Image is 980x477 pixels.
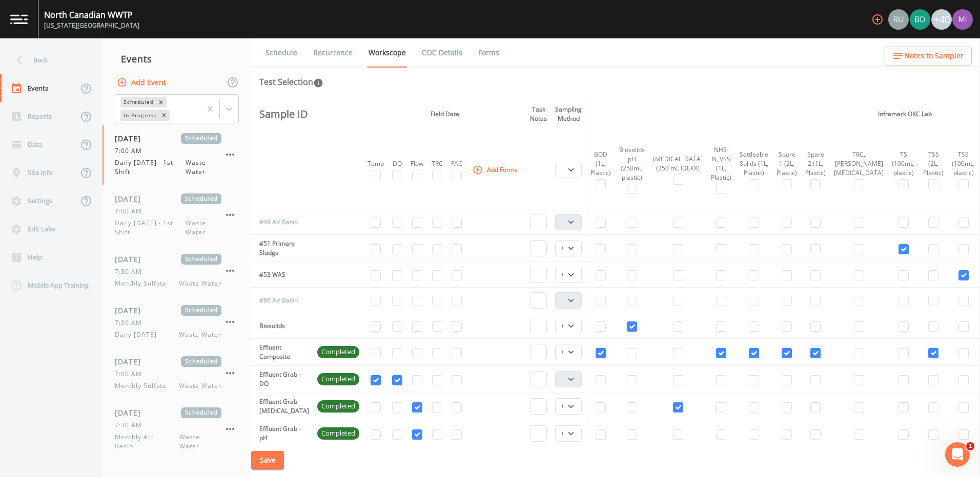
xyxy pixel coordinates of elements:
div: Remove Scheduled [155,97,167,107]
span: 7:30 AM [115,267,148,276]
span: 7:30 AM [115,318,148,328]
div: Brock DeVeau [909,9,931,30]
td: #80 Air Basin [251,288,313,313]
div: Remove In Progress [158,110,170,121]
div: Events [103,46,251,72]
button: Save [251,451,284,470]
span: [DATE] [115,193,148,204]
span: [DATE] [115,356,148,367]
span: Scheduled [181,254,221,265]
td: Effluent Grab [MEDICAL_DATA] [251,393,313,420]
span: 7:00 AM [115,207,148,216]
span: Daily [DATE] [115,330,163,339]
span: Monthly Air Basin [115,432,179,451]
div: Scheduled [120,97,155,107]
div: NH3-N, VSS (1L, Plastic) [711,145,731,182]
th: Task Notes [526,96,551,132]
span: Waste Water [179,381,221,391]
div: TSS (100mL, plastic) [952,150,975,178]
button: Notes to Sampler [884,47,972,66]
a: Recurrence [312,38,354,67]
div: Biosolids pH (250mL, plastic) [619,145,645,182]
div: Spare 1 (2L, Plastic) [777,150,797,178]
div: [US_STATE][GEOGRAPHIC_DATA] [44,21,139,30]
div: Flow [411,159,423,168]
span: [DATE] [115,254,148,265]
span: [DATE] [115,133,148,144]
span: Completed [317,347,359,357]
td: Biosolids [251,313,313,339]
span: 1 [966,442,974,450]
span: Scheduled [181,305,221,316]
a: Forms [477,38,501,67]
span: 7:00 AM [115,370,148,379]
button: Add Forms [471,161,522,178]
div: FAC [451,159,462,168]
span: Waste Water [179,279,221,288]
div: Temp [367,159,384,168]
td: Effluent Composite [251,339,313,366]
a: [DATE]Scheduled7:00 AMDaily [DATE] - 1st ShiftWaste Water [103,185,251,246]
div: Settleable Solids (1L, Plastic) [740,150,768,178]
button: Add Event [115,73,170,92]
a: [DATE]Scheduled7:30 AMDaily [DATE]Waste Water [103,297,251,348]
span: Monthly Sulfate [115,279,173,288]
a: Schedule [264,38,299,67]
span: Waste Water [179,432,221,451]
a: [DATE]Scheduled7:30 AMMonthly Air BasinWaste Water [103,399,251,460]
div: TS (100mL, plastic) [892,150,915,178]
td: #51 Primary Sludge [251,235,313,262]
img: 9f682ec1c49132a47ef547787788f57d [910,9,930,30]
img: logo [10,14,28,24]
span: Scheduled [181,133,221,144]
span: Completed [317,401,359,411]
div: Test Selection [259,76,323,88]
div: TRC [432,159,443,168]
span: Waste Water [186,158,221,177]
td: #44 Air Basin [251,209,313,235]
span: Scheduled [181,407,221,418]
span: Monthly Sulfate [115,381,173,391]
svg: In this section you'll be able to select the analytical test to run, based on the media type, and... [313,78,323,88]
td: Effluent Grab - DO [251,366,313,393]
img: 11d739c36d20347f7b23fdbf2a9dc2c5 [952,9,973,30]
span: Waste Water [186,219,221,237]
div: +40 [931,9,952,30]
span: Completed [317,428,359,439]
span: Waste Water [179,330,221,339]
th: Field Data [363,96,526,132]
img: a5c06d64ce99e847b6841ccd0307af82 [888,9,909,30]
span: [DATE] [115,407,148,418]
span: [DATE] [115,305,148,316]
span: Scheduled [181,356,221,367]
div: Russell Schindler [888,9,909,30]
span: Scheduled [181,193,221,204]
a: COC Details [420,38,464,67]
div: North Canadian WWTP [44,9,139,21]
div: DO [392,159,402,168]
div: BOD (1L, Plastic) [590,150,611,178]
iframe: Intercom live chat [945,442,970,467]
td: Effluent Grab - pH [251,420,313,447]
div: [MEDICAL_DATA] (250 mL IDEXX) [653,155,703,173]
span: Notes to Sampler [904,50,964,62]
a: Workscope [367,38,407,68]
span: Completed [317,374,359,384]
div: In Progress [120,110,158,121]
span: Daily [DATE] - 1st Shift [115,158,186,177]
span: 7:30 AM [115,421,148,430]
a: [DATE]Scheduled7:00 AMMonthly SulfateWaste Water [103,348,251,399]
span: Daily [DATE] - 1st Shift [115,219,186,237]
a: [DATE]Scheduled7:30 AMMonthly SulfateWaste Water [103,246,251,297]
th: Sample ID [251,96,313,132]
div: TRC, [PERSON_NAME][MEDICAL_DATA] [834,150,884,178]
div: TSS (2L, Plastic) [923,150,944,178]
td: #53 WAS [251,262,313,288]
span: 7:00 AM [115,146,148,156]
th: Sampling Method [551,96,586,132]
a: [DATE]Scheduled7:00 AMDaily [DATE] - 1st ShiftWaste Water [103,125,251,185]
div: Spare 2 (1L, Plastic) [805,150,826,178]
